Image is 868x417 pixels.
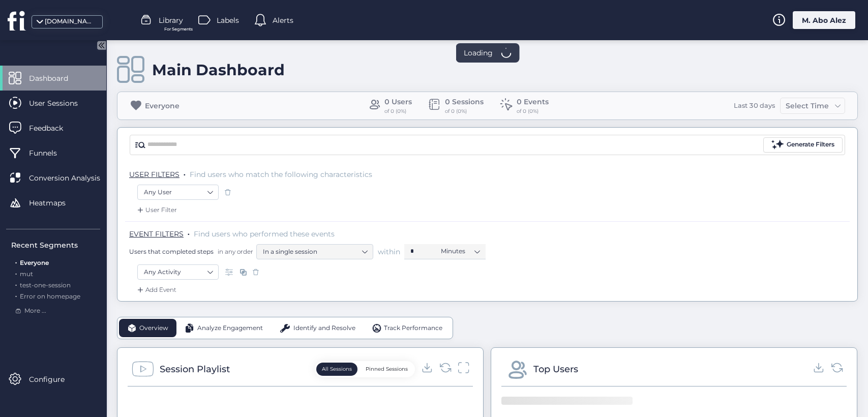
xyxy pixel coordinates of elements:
[273,15,293,26] span: Alerts
[15,268,17,278] span: .
[20,259,49,266] span: Everyone
[217,15,239,26] span: Labels
[15,257,17,266] span: .
[129,247,214,256] span: Users that completed steps
[29,172,115,184] span: Conversion Analysis
[360,363,413,376] button: Pinned Sessions
[384,323,442,333] span: Track Performance
[29,98,93,109] span: User Sessions
[190,170,372,179] span: Find users who match the following characteristics
[787,140,834,150] div: Generate Filters
[24,306,46,316] span: More ...
[29,147,72,159] span: Funnels
[29,123,78,134] span: Feedback
[139,323,168,333] span: Overview
[263,244,367,259] nz-select-item: In a single session
[378,247,400,257] span: within
[464,47,493,58] span: Loading
[293,323,355,333] span: Identify and Resolve
[45,17,96,26] div: [DOMAIN_NAME]
[793,11,855,29] div: M. Abo Alez
[15,290,17,300] span: .
[135,285,176,295] div: Add Event
[129,229,184,239] span: EVENT FILTERS
[188,227,190,237] span: .
[316,363,357,376] button: All Sessions
[129,170,179,179] span: USER FILTERS
[11,240,100,251] div: Recent Segments
[152,61,285,79] div: Main Dashboard
[20,270,33,278] span: mut
[441,244,480,259] nz-select-item: Minutes
[20,292,80,300] span: Error on homepage
[197,323,263,333] span: Analyze Engagement
[160,362,230,376] div: Session Playlist
[29,374,80,385] span: Configure
[164,26,193,33] span: For Segments
[144,264,212,280] nz-select-item: Any Activity
[763,137,843,153] button: Generate Filters
[144,185,212,200] nz-select-item: Any User
[533,362,578,376] div: Top Users
[20,281,71,289] span: test-one-session
[216,247,253,256] span: in any order
[29,197,81,208] span: Heatmaps
[184,168,186,178] span: .
[15,279,17,289] span: .
[159,15,183,26] span: Library
[194,229,335,239] span: Find users who performed these events
[135,205,177,215] div: User Filter
[29,73,83,84] span: Dashboard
